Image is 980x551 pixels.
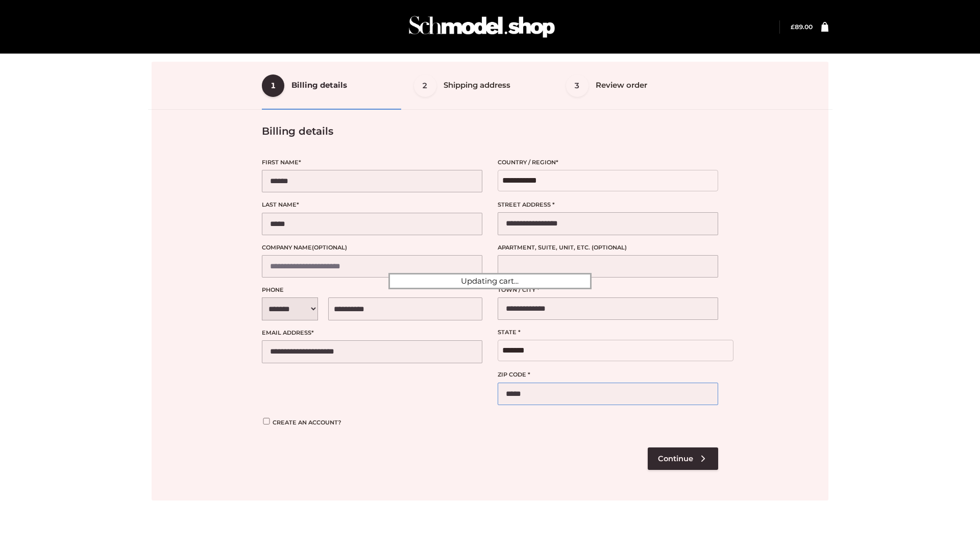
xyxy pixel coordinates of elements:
a: £89.00 [791,23,813,31]
img: Schmodel Admin 964 [405,7,558,47]
div: Updating cart... [388,273,592,289]
span: £ [791,23,795,31]
bdi: 89.00 [791,23,813,31]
